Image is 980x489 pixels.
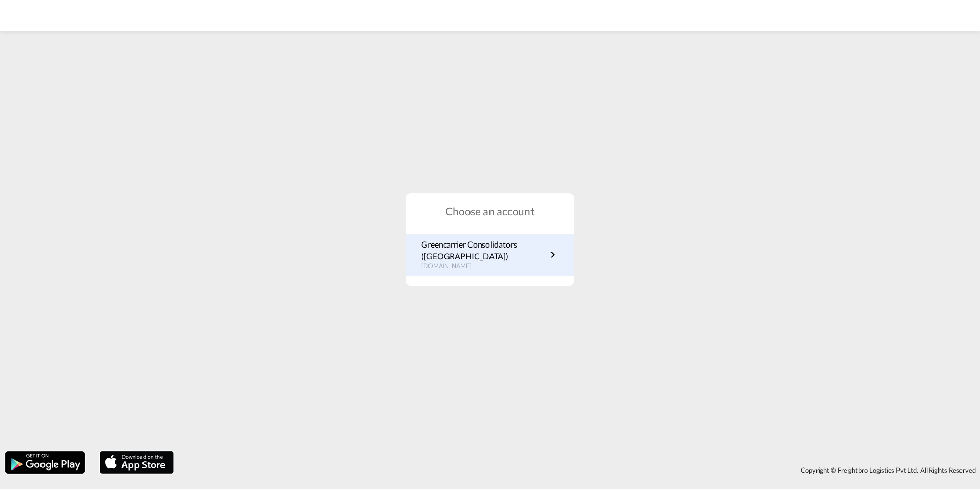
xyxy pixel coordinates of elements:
[421,239,559,271] a: Greencarrier Consolidators ([GEOGRAPHIC_DATA])[DOMAIN_NAME]
[406,203,574,218] h1: Choose an account
[4,450,86,475] img: google.png
[421,239,546,262] p: Greencarrier Consolidators ([GEOGRAPHIC_DATA])
[546,249,559,261] md-icon: icon-chevron-right
[421,262,546,271] p: [DOMAIN_NAME]
[179,461,980,479] div: Copyright © Freightbro Logistics Pvt Ltd. All Rights Reserved
[99,450,175,475] img: apple.png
